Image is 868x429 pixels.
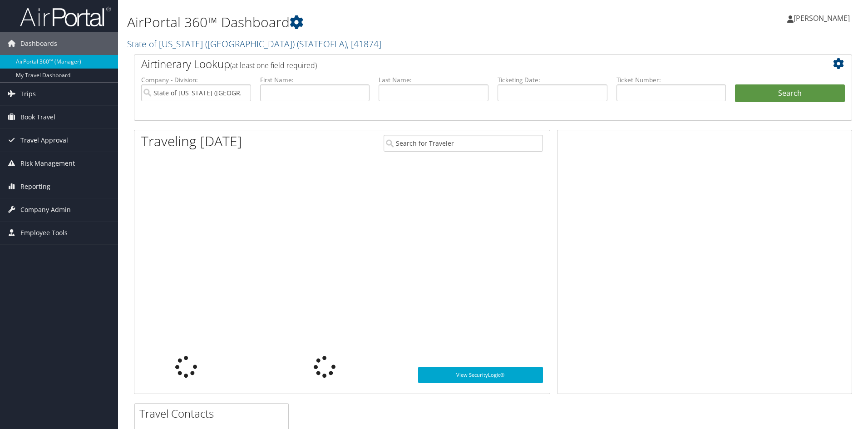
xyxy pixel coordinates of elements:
[735,84,845,103] button: Search
[141,132,242,151] h1: Traveling [DATE]
[141,56,785,72] h2: Airtinerary Lookup
[616,75,726,84] label: Ticket Number:
[230,60,317,70] span: (at least one field required)
[297,38,347,50] span: ( STATEOFLA )
[20,198,71,221] span: Company Admin
[20,175,50,198] span: Reporting
[139,406,288,421] h2: Travel Contacts
[127,38,381,50] a: State of [US_STATE] ([GEOGRAPHIC_DATA])
[127,13,615,32] h1: AirPortal 360™ Dashboard
[347,38,381,50] span: , [ 41874 ]
[794,13,850,23] span: [PERSON_NAME]
[20,106,55,128] span: Book Travel
[20,6,111,27] img: airportal-logo.png
[20,129,68,152] span: Travel Approval
[20,152,75,175] span: Risk Management
[260,75,370,84] label: First Name:
[379,75,488,84] label: Last Name:
[418,367,543,383] a: View SecurityLogic®
[498,75,607,84] label: Ticketing Date:
[787,5,859,32] a: [PERSON_NAME]
[384,135,543,152] input: Search for Traveler
[141,75,251,84] label: Company - Division:
[20,32,57,55] span: Dashboards
[20,222,68,244] span: Employee Tools
[20,83,36,105] span: Trips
